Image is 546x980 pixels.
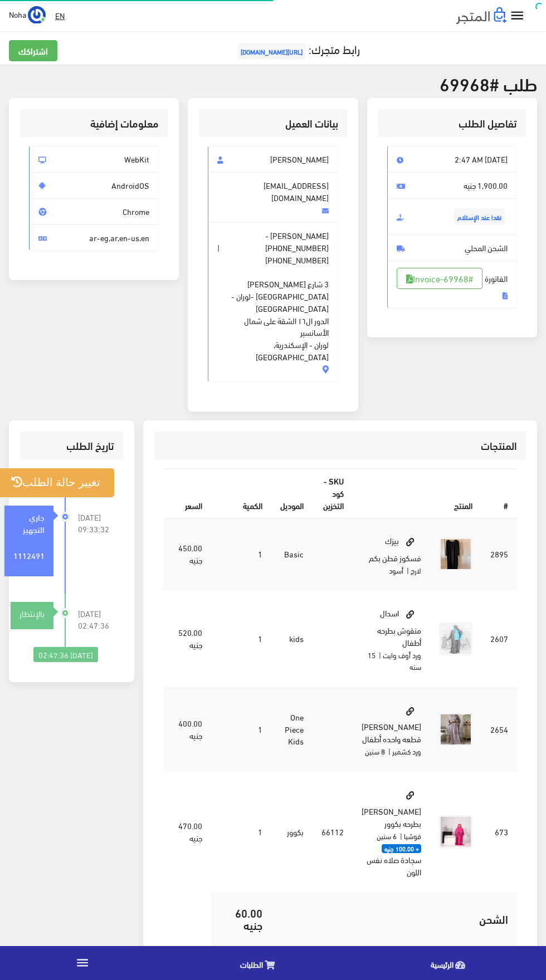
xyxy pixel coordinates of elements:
[481,469,517,518] th: #
[265,242,329,254] span: [PHONE_NUMBER]
[353,469,481,518] th: المنتج
[78,607,115,632] span: [DATE] 02:47:36
[9,6,46,23] a: ... Noha
[208,172,338,223] span: [EMAIL_ADDRESS][DOMAIN_NAME]
[271,771,313,892] td: بكوور
[78,511,115,536] span: [DATE] 09:33:32
[33,647,98,663] div: [DATE] 02:47:36
[387,261,517,308] span: الفاتورة
[163,440,517,451] h3: المنتجات
[237,43,306,60] span: [URL][DOMAIN_NAME]
[235,38,360,59] a: رابط متجرك:[URL][DOMAIN_NAME]
[211,771,271,892] td: 1
[313,469,353,518] th: SKU - كود التخزين
[169,590,211,687] td: 520.00 جنيه
[404,829,421,842] small: فوشيا
[353,771,430,892] td: [PERSON_NAME] بطرحه بكوور سجادة صلاه نفس اللون
[387,146,517,173] span: [DATE] 2:47 AM
[169,771,211,892] td: 470.00 جنيه
[383,648,421,661] small: ورد أوف وايت
[271,518,313,590] td: Basic
[481,771,517,892] td: 673
[509,8,525,24] i: 
[355,949,546,977] a: الرئيسية
[208,118,338,129] h3: بيانات العميل
[29,198,159,225] span: Chrome
[280,913,508,925] h5: الشحن
[51,6,69,26] a: EN
[265,254,329,266] span: [PHONE_NUMBER]
[169,518,211,590] td: 450.00 جنيه
[217,266,328,363] span: 3 شارع [PERSON_NAME][GEOGRAPHIC_DATA] -لوران -[GEOGRAPHIC_DATA] الدور ال١٦ الشقة على شمال الأسانس...
[382,844,421,853] small: + 100.00 جنيه
[387,118,517,129] h3: تفاصيل الطلب
[28,6,46,24] img: ...
[13,549,45,561] strong: 1112491
[23,511,45,535] strong: جاري التجهيز
[454,208,505,225] span: نقدا عند الإستلام
[165,949,355,977] a: الطلبات
[271,590,313,687] td: kids
[353,590,430,687] td: اسدال منقوش بطرحه أطفال
[208,222,338,382] span: [PERSON_NAME] - |
[481,590,517,687] td: 2607
[9,7,26,21] span: Noha
[9,73,537,93] h2: طلب #69968
[456,7,506,24] img: .
[377,829,402,842] small: | 6 سنين
[211,469,271,518] th: الكمية
[9,40,57,61] a: اشتراكك
[11,607,53,620] div: بالإنتظار
[481,687,517,772] td: 2654
[313,771,353,892] td: 66112
[431,957,454,971] span: الرئيسية
[387,234,517,261] span: الشحن المحلي
[481,518,517,590] td: 2895
[169,687,211,772] td: 400.00 جنيه
[271,469,313,518] th: الموديل
[29,440,114,451] h3: تاريخ الطلب
[387,172,517,199] span: 1,900.00 جنيه
[169,469,211,518] th: السعر
[29,146,159,173] span: WebKit
[271,687,313,772] td: One Piece Kids
[397,268,482,289] a: #Invoice-69968
[353,518,430,590] td: بيزك فسكوز قطن بكم
[75,955,90,970] i: 
[392,744,421,758] small: ورد كشمير
[211,518,271,590] td: 1
[220,906,262,931] h5: 60.00 جنيه
[353,687,430,772] td: [PERSON_NAME] قطعه واحده أطفال
[208,146,338,173] span: [PERSON_NAME]
[29,118,159,129] h3: معلومات إضافية
[211,687,271,772] td: 1
[29,172,159,199] span: AndroidOS
[411,563,421,577] small: لارج
[55,8,65,22] u: EN
[368,648,421,674] small: | 15 سنه
[240,957,263,971] span: الطلبات
[389,563,409,577] small: | أسود
[211,590,271,687] td: 1
[365,744,391,758] small: | 8 سنين
[29,224,159,251] span: ar-eg,ar,en-us,en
